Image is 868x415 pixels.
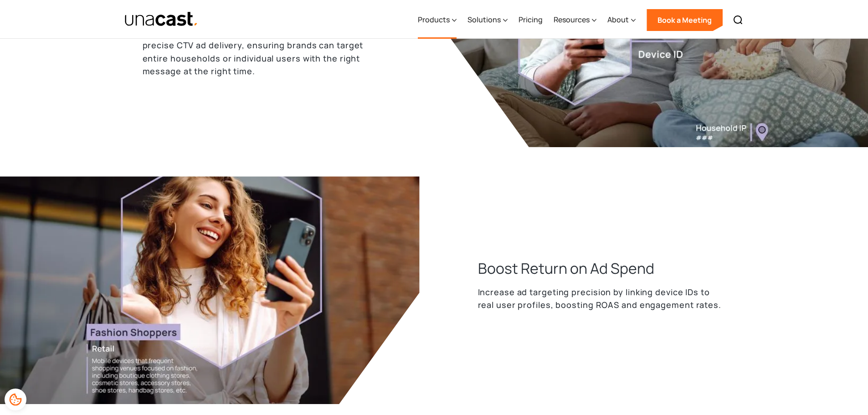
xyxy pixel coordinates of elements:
div: Cookie Preferences [5,389,26,410]
div: Resources [554,1,596,39]
div: Products [418,1,457,39]
div: Resources [554,14,590,25]
a: home [124,11,199,27]
h3: Boost Return on Ad Spend [478,258,654,278]
div: About [607,14,629,25]
p: By linking mobile IDs to household IPs, Unacast enables precise CTV ad delivery, ensuring brands ... [143,26,390,78]
div: Solutions [467,14,501,25]
div: Products [418,14,450,25]
img: Unacast text logo [124,11,199,27]
div: Solutions [467,1,508,39]
a: Pricing [519,1,543,39]
img: Search icon [733,15,744,26]
p: Increase ad targeting precision by linking device IDs to real user profiles, boosting ROAS and en... [478,286,726,312]
div: About [607,1,636,39]
a: Book a Meeting [647,9,723,31]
